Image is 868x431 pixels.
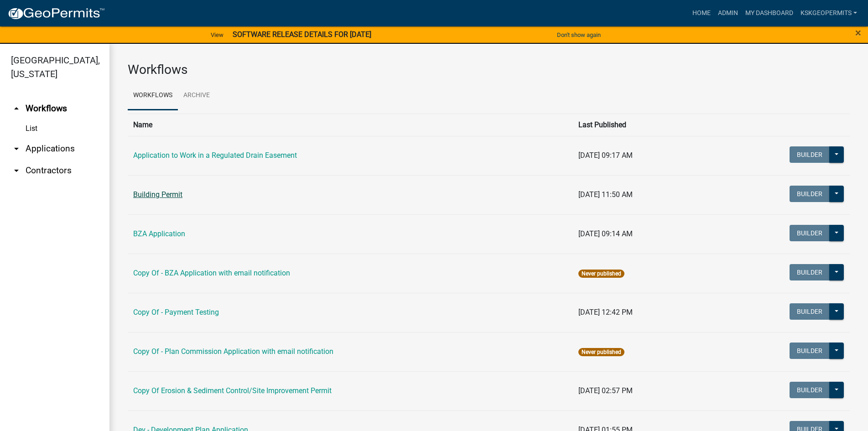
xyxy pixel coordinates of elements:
[133,386,332,395] a: Copy Of Erosion & Sediment Control/Site Improvement Permit
[133,347,333,356] a: Copy Of - Plan Commission Application with email notification
[11,103,22,114] i: arrow_drop_up
[573,114,710,136] th: Last Published
[790,382,830,398] button: Builder
[578,151,633,160] span: [DATE] 09:17 AM
[790,146,830,163] button: Builder
[133,151,297,160] a: Application to Work in a Regulated Drain Easement
[790,264,830,280] button: Builder
[855,27,861,38] button: Close
[133,229,185,238] a: BZA Application
[133,269,290,277] a: Copy Of - BZA Application with email notification
[797,5,861,22] a: KSKgeopermits
[128,81,178,110] a: Workflows
[578,386,633,395] span: [DATE] 02:57 PM
[233,30,371,39] strong: SOFTWARE RELEASE DETAILS FOR [DATE]
[133,308,219,317] a: Copy Of - Payment Testing
[790,343,830,359] button: Builder
[578,348,624,356] span: Never published
[128,62,850,78] h3: Workflows
[578,270,624,278] span: Never published
[578,190,633,199] span: [DATE] 11:50 AM
[578,229,633,238] span: [DATE] 09:14 AM
[207,27,227,42] a: View
[133,190,182,199] a: Building Permit
[855,26,861,39] span: ×
[128,114,573,136] th: Name
[553,27,604,42] button: Don't show again
[790,225,830,241] button: Builder
[178,81,215,110] a: Archive
[790,186,830,202] button: Builder
[578,308,633,317] span: [DATE] 12:42 PM
[742,5,797,22] a: My Dashboard
[11,165,22,176] i: arrow_drop_down
[714,5,742,22] a: Admin
[790,303,830,320] button: Builder
[689,5,714,22] a: Home
[11,143,22,154] i: arrow_drop_down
